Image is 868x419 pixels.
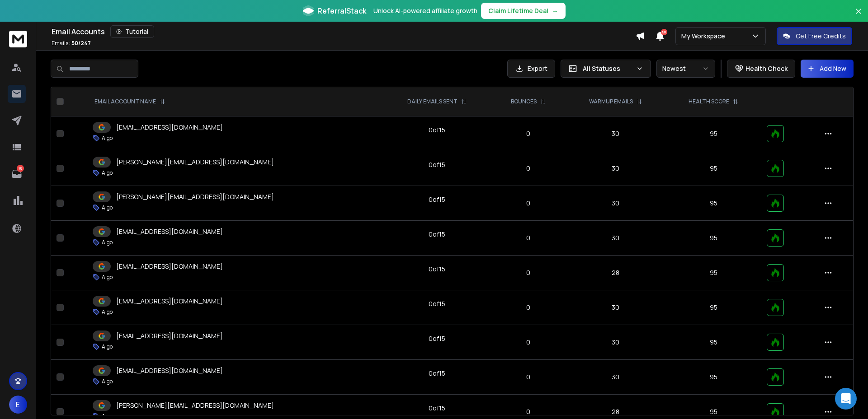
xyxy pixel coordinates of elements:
[497,129,560,138] p: 0
[552,6,558,15] span: →
[102,239,113,246] p: Algo
[116,192,274,201] p: [PERSON_NAME][EMAIL_ADDRESS][DOMAIN_NAME]
[102,204,113,211] p: Algo
[429,230,445,239] div: 0 of 15
[102,378,113,385] p: Algo
[565,256,665,290] td: 28
[589,98,633,105] p: WARMUP EMAILS
[8,165,26,183] a: 76
[511,98,537,105] p: BOUNCES
[116,227,223,236] p: [EMAIL_ADDRESS][DOMAIN_NAME]
[497,233,560,242] p: 0
[497,199,560,208] p: 0
[565,186,665,221] td: 30
[429,404,445,413] div: 0 of 15
[727,60,795,78] button: Health Check
[429,299,445,308] div: 0 of 15
[429,160,445,169] div: 0 of 15
[116,262,223,271] p: [EMAIL_ADDRESS][DOMAIN_NAME]
[429,334,445,343] div: 0 of 15
[429,265,445,274] div: 0 of 15
[116,366,223,375] p: [EMAIL_ADDRESS][DOMAIN_NAME]
[801,60,854,78] button: Add New
[853,5,864,27] button: Close banner
[497,407,560,416] p: 0
[116,158,274,167] p: [PERSON_NAME][EMAIL_ADDRESS][DOMAIN_NAME]
[116,123,223,132] p: [EMAIL_ADDRESS][DOMAIN_NAME]
[689,98,729,105] p: HEALTH SCORE
[583,64,632,73] p: All Statuses
[116,401,274,410] p: [PERSON_NAME][EMAIL_ADDRESS][DOMAIN_NAME]
[102,343,113,350] p: Algo
[835,388,857,410] div: Open Intercom Messenger
[565,325,665,360] td: 30
[52,25,636,38] div: Email Accounts
[9,396,27,414] button: E
[102,274,113,281] p: Algo
[565,116,665,151] td: 30
[497,303,560,312] p: 0
[665,290,761,325] td: 95
[110,25,154,38] button: Tutorial
[116,331,223,340] p: [EMAIL_ADDRESS][DOMAIN_NAME]
[429,195,445,204] div: 0 of 15
[481,3,566,19] button: Claim Lifetime Deal→
[565,360,665,395] td: 30
[745,64,788,73] p: Health Check
[52,40,91,47] p: Emails :
[429,126,445,135] div: 0 of 15
[407,98,458,105] p: DAILY EMAILS SENT
[661,29,667,35] span: 50
[665,186,761,221] td: 95
[656,60,715,78] button: Newest
[317,5,366,16] span: ReferralStack
[796,32,846,41] p: Get Free Credits
[565,221,665,256] td: 30
[497,338,560,347] p: 0
[665,360,761,395] td: 95
[497,372,560,382] p: 0
[777,27,852,45] button: Get Free Credits
[429,369,445,378] div: 0 of 15
[665,221,761,256] td: 95
[497,268,560,277] p: 0
[565,290,665,325] td: 30
[102,135,113,142] p: Algo
[681,32,729,41] p: My Workspace
[17,165,24,172] p: 76
[373,6,477,15] p: Unlock AI-powered affiliate growth
[665,325,761,360] td: 95
[116,297,223,306] p: [EMAIL_ADDRESS][DOMAIN_NAME]
[665,256,761,290] td: 95
[71,39,91,47] span: 50 / 247
[665,116,761,151] td: 95
[565,151,665,186] td: 30
[507,60,555,78] button: Export
[102,169,113,177] p: Algo
[94,98,165,105] div: EMAIL ACCOUNT NAME
[665,151,761,186] td: 95
[497,164,560,173] p: 0
[102,308,113,316] p: Algo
